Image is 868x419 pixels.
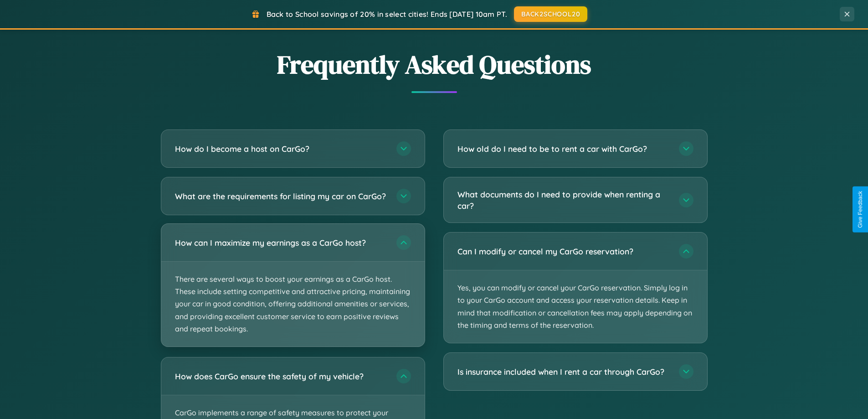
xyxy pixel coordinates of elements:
div: Give Feedback [857,191,863,228]
h3: What documents do I need to provide when renting a car? [457,189,670,211]
span: Back to School savings of 20% in select cities! Ends [DATE] 10am PT. [267,10,507,19]
h3: How can I maximize my earnings as a CarGo host? [175,237,387,248]
p: There are several ways to boost your earnings as a CarGo host. These include setting competitive ... [161,262,425,347]
h3: How old do I need to be to rent a car with CarGo? [457,143,670,155]
h3: How does CarGo ensure the safety of my vehicle? [175,371,387,382]
h3: What are the requirements for listing my car on CarGo? [175,191,387,202]
button: BACK2SCHOOL20 [514,6,587,22]
h3: How do I become a host on CarGo? [175,143,387,155]
h2: Frequently Asked Questions [161,47,708,82]
p: Yes, you can modify or cancel your CarGo reservation. Simply log in to your CarGo account and acc... [444,270,707,343]
h3: Is insurance included when I rent a car through CarGo? [457,366,670,378]
h3: Can I modify or cancel my CarGo reservation? [457,246,670,257]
